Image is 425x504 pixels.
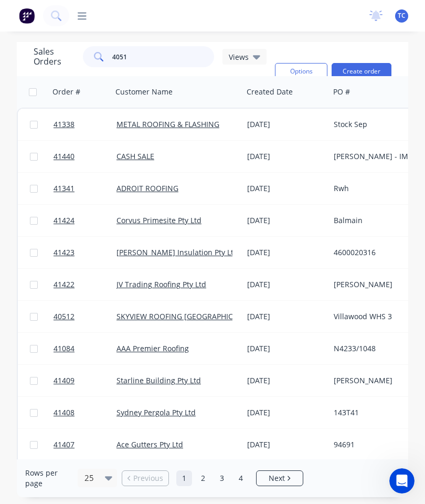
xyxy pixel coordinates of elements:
a: 41408 [54,397,116,428]
button: Create order [332,63,391,80]
a: 41440 [54,141,116,172]
span: TC [398,11,406,20]
img: Factory [19,8,35,24]
a: 41407 [54,429,116,460]
a: Next page [257,473,303,484]
span: 41422 [54,279,75,290]
div: Order # [52,87,80,97]
button: Options [275,63,327,80]
a: 40512 [54,301,116,332]
ul: Pagination [118,470,307,486]
div: Customer Name [115,87,173,97]
a: 41341 [54,173,116,204]
span: Views [229,51,249,62]
div: [DATE] [247,119,325,130]
span: 41424 [54,215,75,226]
div: Created Date [247,87,293,97]
a: Starline Building Pty Ltd [116,375,201,385]
iframe: Intercom live chat [389,468,415,493]
span: 41409 [54,375,75,386]
a: 41409 [54,365,116,396]
div: [DATE] [247,439,325,450]
div: [DATE] [247,375,325,386]
span: 41407 [54,439,75,450]
a: AAA Premier Roofing [116,343,189,353]
a: METAL ROOFING & FLASHING [116,119,219,129]
a: Corvus Primesite Pty Ltd [116,215,201,225]
a: Sydney Pergola Pty Ltd [116,407,196,417]
a: 41424 [54,205,116,236]
div: PO # [333,87,350,97]
span: 41084 [54,343,75,354]
a: 41422 [54,269,116,300]
div: [DATE] [247,215,325,226]
a: JV Trading Roofing Pty Ltd [116,279,206,289]
span: 41440 [54,151,75,162]
div: [DATE] [247,183,325,194]
div: [DATE] [247,247,325,258]
a: SKYVIEW ROOFING [GEOGRAPHIC_DATA] P/L [116,311,269,321]
div: [DATE] [247,311,325,322]
a: Page 4 [233,470,249,486]
a: 41338 [54,109,116,140]
span: 40512 [54,311,75,322]
span: 41338 [54,119,75,130]
span: Rows per page [25,468,73,489]
a: Page 3 [214,470,230,486]
a: Previous page [122,473,168,484]
div: [DATE] [247,151,325,162]
a: CASH SALE [116,151,154,161]
div: [DATE] [247,343,325,354]
h1: Sales Orders [34,47,75,67]
span: 41423 [54,247,75,258]
a: ADROIT ROOFING [116,183,178,193]
div: [DATE] [247,407,325,418]
input: Search... [112,46,215,67]
div: [DATE] [247,279,325,290]
a: [PERSON_NAME] Insulation Pty Ltd [116,247,238,257]
span: 41341 [54,183,75,194]
span: 41408 [54,407,75,418]
span: Next [269,473,285,484]
a: Page 2 [195,470,211,486]
a: 41423 [54,237,116,268]
a: 41084 [54,333,116,364]
a: Page 1 is your current page [176,470,192,486]
span: Previous [133,473,163,484]
a: Ace Gutters Pty Ltd [116,439,183,449]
